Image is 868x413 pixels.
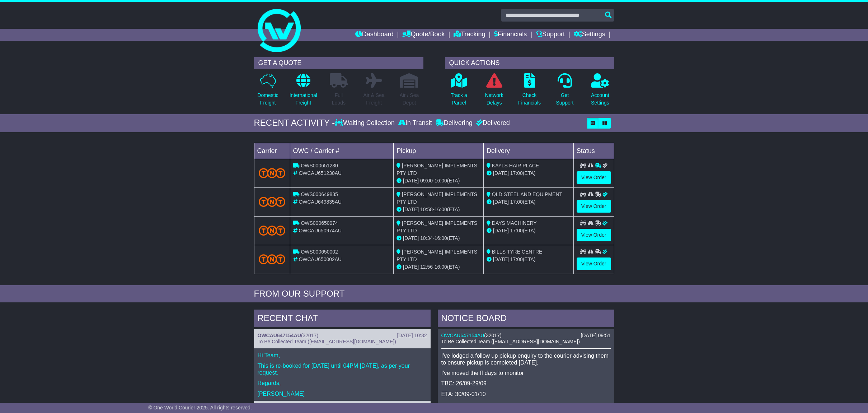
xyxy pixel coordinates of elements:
span: [PERSON_NAME] IMPLEMENTS PTY LTD [397,249,477,262]
img: TNT_Domestic.png [259,226,286,235]
p: Track a Parcel [451,92,467,107]
div: - (ETA) [397,206,480,213]
a: View Order [577,200,611,213]
a: NetworkDelays [484,73,503,111]
span: OWCAU650974AU [299,228,342,233]
p: [PERSON_NAME] [258,390,427,397]
a: Quote/Book [402,29,445,41]
span: [DATE] [403,206,419,212]
p: ETA: 30/09-01/10 [441,391,611,398]
a: AccountSettings [591,73,610,111]
span: BILLS TYRE CENTRE [492,249,543,255]
div: - (ETA) [397,235,480,242]
div: [DATE] 09:51 [581,333,610,339]
span: To Be Collected Team ([EMAIL_ADDRESS][DOMAIN_NAME]) [441,339,580,344]
a: OWCAU647154AU [441,333,484,338]
a: View Order [577,257,611,270]
a: CheckFinancials [518,73,541,111]
div: Delivered [474,119,510,127]
div: ( ) [441,333,611,339]
div: (ETA) [487,227,571,235]
span: OWS000649835 [301,191,338,197]
img: TNT_Domestic.png [259,168,286,178]
span: KAYLS HAIR PLACE [492,163,539,168]
span: 17:00 [510,170,523,176]
span: [PERSON_NAME] IMPLEMENTS PTY LTD [397,191,477,205]
span: QLD STEEL AND EQUIPMENT [492,191,562,197]
img: TNT_Domestic.png [259,197,286,206]
div: RECENT ACTIVITY - [254,118,335,128]
span: OWCAU650002AU [299,256,342,262]
a: View Order [577,229,611,241]
a: DomesticFreight [257,73,278,111]
span: 17:00 [510,256,523,262]
p: This is re-booked for [DATE] until 04PM [DATE], as per your request. [258,362,427,376]
div: NOTICE BOARD [438,310,614,329]
span: DAYS MACHINERY [492,220,537,226]
span: [DATE] [493,228,509,233]
p: Regards, [258,380,427,386]
div: [DATE] 10:32 [397,333,427,339]
span: 16:00 [435,206,447,212]
p: Account Settings [591,92,609,107]
div: ( ) [258,333,427,339]
p: Full Loads [330,92,348,107]
a: Financials [494,29,527,41]
span: [DATE] [493,256,509,262]
div: RECENT CHAT [254,310,431,329]
span: OWCAU649835AU [299,199,342,205]
div: QUICK ACTIONS [445,57,614,69]
span: OWS000650974 [301,220,338,226]
span: OWS000650002 [301,249,338,255]
div: Delivering [434,119,474,127]
td: OWC / Carrier # [290,143,394,159]
span: [PERSON_NAME] IMPLEMENTS PTY LTD [397,220,477,233]
td: Status [573,143,614,159]
p: - [441,401,611,408]
span: [PERSON_NAME] IMPLEMENTS PTY LTD [397,163,477,176]
p: Air / Sea Depot [400,92,419,107]
a: Settings [574,29,605,41]
p: I've moved the ff days to monitor [441,370,611,376]
span: © One World Courier 2025. All rights reserved. [148,405,252,410]
span: 12:56 [420,264,433,270]
span: To Be Collected Team ([EMAIL_ADDRESS][DOMAIN_NAME]) [258,339,396,344]
a: Support [536,29,565,41]
span: 09:00 [420,178,433,184]
a: View Order [577,171,611,184]
div: (ETA) [487,256,571,263]
td: Carrier [254,143,290,159]
p: TBC: 26/09-29/09 [441,380,611,387]
span: 32017 [486,333,500,338]
p: Domestic Freight [257,92,278,107]
div: (ETA) [487,170,571,177]
span: 16:00 [435,264,447,270]
span: 16:00 [435,235,447,241]
a: Track aParcel [450,73,468,111]
span: 10:34 [420,235,433,241]
span: OWS000651230 [301,163,338,168]
div: - (ETA) [397,263,480,271]
span: 10:58 [420,206,433,212]
div: (ETA) [487,198,571,206]
span: [DATE] [493,170,509,176]
span: OWCAU651230AU [299,170,342,176]
a: Tracking [454,29,485,41]
a: Dashboard [355,29,394,41]
div: In Transit [397,119,434,127]
a: GetSupport [555,73,574,111]
span: 17:00 [510,228,523,233]
span: [DATE] [493,199,509,205]
p: Get Support [556,92,573,107]
p: Check Financials [518,92,541,107]
div: FROM OUR SUPPORT [254,289,614,299]
span: [DATE] [403,178,419,184]
td: Pickup [394,143,484,159]
td: Delivery [483,143,573,159]
div: - (ETA) [397,177,480,185]
a: InternationalFreight [289,73,318,111]
img: TNT_Domestic.png [259,254,286,264]
p: I've lodged a follow up pickup enquiry to the courier advising them to ensure pickup is completed... [441,352,611,366]
span: [DATE] [403,235,419,241]
div: Waiting Collection [335,119,396,127]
